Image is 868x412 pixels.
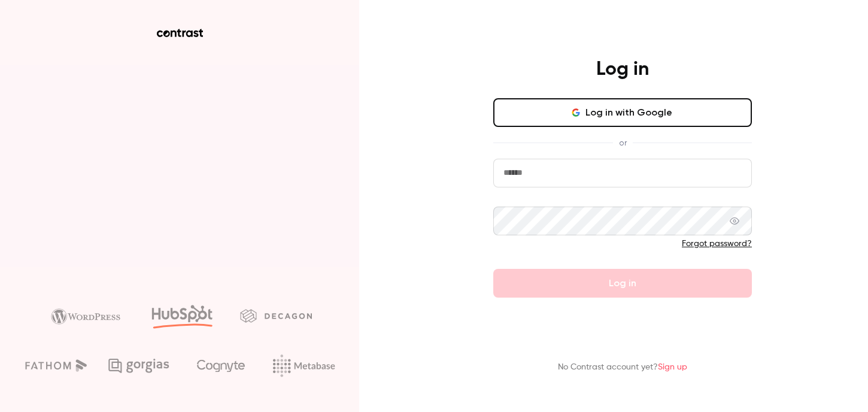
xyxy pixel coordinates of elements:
p: No Contrast account yet? [558,361,687,374]
a: Sign up [658,363,687,371]
span: or [613,137,633,149]
h4: Log in [596,57,649,81]
img: decagon [240,309,312,322]
a: Forgot password? [682,240,752,248]
button: Log in with Google [493,98,752,127]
